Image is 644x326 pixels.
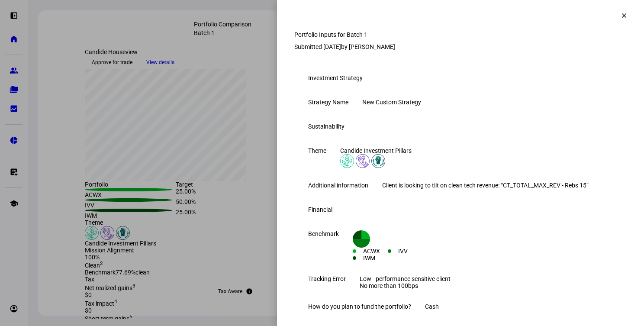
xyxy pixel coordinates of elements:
div: Additional information [308,182,368,189]
div: Cash [425,303,439,310]
div: Theme [308,147,326,154]
div: IWM [363,255,388,261]
div: Client is looking to tilt on clean tech revenue: “CT_TOTAL_MAX_REV - Rebs 15” [382,182,589,189]
div: No more than 100bps [360,282,451,289]
div: Candide Investment Pillars [340,147,412,154]
img: climateChange.colored.svg [340,154,354,168]
div: Low - performance sensitive client [360,275,451,282]
div: ACWX [363,248,388,255]
div: How do you plan to fund the portfolio? [308,303,411,310]
div: New Custom Strategy [362,99,421,106]
mat-icon: clear [620,12,628,19]
img: racialJustice.colored.svg [371,154,385,168]
div: Strategy Name [308,99,348,106]
div: Investment Strategy [308,74,363,81]
div: IVV [398,248,423,255]
span: by [PERSON_NAME] [341,43,395,50]
div: Benchmark [308,230,339,237]
div: Submitted [DATE] [294,43,627,50]
div: Financial [308,206,332,213]
div: Sustainability [308,123,345,130]
div: Portfolio Inputs for Batch 1 [294,31,627,38]
div: Tracking Error [308,275,346,282]
img: poverty.colored.svg [356,154,370,168]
